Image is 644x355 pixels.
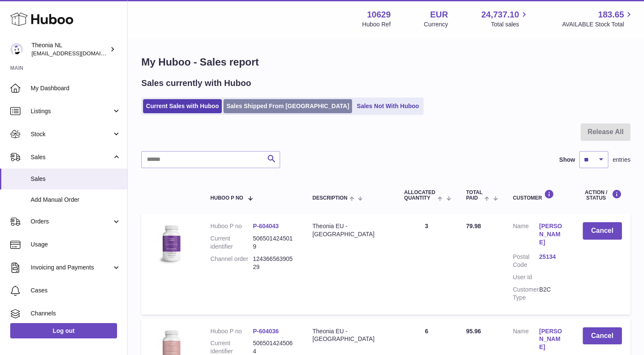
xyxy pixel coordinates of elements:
[210,327,253,335] dt: Huboo P no
[253,255,295,271] dd: 12436656390529
[424,20,448,29] div: Currency
[312,327,387,344] div: Theonia EU - [GEOGRAPHIC_DATA]
[312,195,347,201] span: Description
[31,84,121,92] span: My Dashboard
[430,9,448,20] strong: EUR
[31,309,121,318] span: Channels
[10,323,117,338] a: Log out
[210,222,253,230] dt: Huboo P no
[210,195,243,201] span: Huboo P no
[31,153,112,161] span: Sales
[491,20,529,29] span: Total sales
[404,190,435,201] span: ALLOCATED Quantity
[354,99,422,113] a: Sales Not With Huboo
[583,327,622,345] button: Cancel
[31,41,108,57] div: Theonia NL
[223,99,352,113] a: Sales Shipped From [GEOGRAPHIC_DATA]
[481,9,519,20] span: 24,737.10
[513,327,539,354] dt: Name
[598,9,624,20] span: 183.65
[513,286,539,302] dt: Customer Type
[362,20,391,29] div: Huboo Ref
[141,77,251,89] h2: Sales currently with Huboo
[583,222,622,240] button: Cancel
[539,222,566,246] a: [PERSON_NAME]
[31,50,125,57] span: [EMAIL_ADDRESS][DOMAIN_NAME]
[513,273,539,281] dt: User Id
[143,99,222,113] a: Current Sales with Huboo
[613,156,630,164] span: entries
[31,263,112,272] span: Invoicing and Payments
[539,253,566,261] a: 25134
[31,286,121,295] span: Cases
[312,222,387,238] div: Theonia EU - [GEOGRAPHIC_DATA]
[562,20,634,29] span: AVAILABLE Stock Total
[210,235,253,251] dt: Current identifier
[253,235,295,251] dd: 5065014245019
[31,218,112,226] span: Orders
[150,222,192,265] img: 106291725893172.jpg
[539,286,566,302] dd: B2C
[513,189,566,201] div: Customer
[31,196,121,204] span: Add Manual Order
[10,43,23,56] img: info@wholesomegoods.eu
[513,222,539,249] dt: Name
[466,328,481,335] span: 95.96
[253,328,279,335] a: P-604036
[559,156,575,164] label: Show
[562,9,634,29] a: 183.65 AVAILABLE Stock Total
[513,253,539,269] dt: Postal Code
[31,240,121,249] span: Usage
[481,9,529,29] a: 24,737.10 Total sales
[141,55,630,69] h1: My Huboo - Sales report
[367,9,391,20] strong: 10629
[31,107,112,115] span: Listings
[583,189,622,201] div: Action / Status
[395,214,457,314] td: 3
[31,175,121,183] span: Sales
[466,223,481,229] span: 79.98
[539,327,566,352] a: [PERSON_NAME]
[253,223,279,229] a: P-604043
[466,190,483,201] span: Total paid
[31,130,112,138] span: Stock
[210,255,253,271] dt: Channel order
